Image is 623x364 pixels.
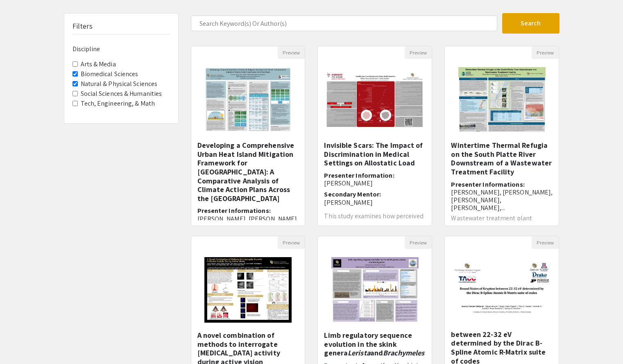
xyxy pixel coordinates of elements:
button: Preview [405,236,432,249]
iframe: Chat [6,327,35,358]
span: [PERSON_NAME], [PERSON_NAME], [PERSON_NAME], [PERSON_NAME]... [197,215,299,239]
div: Open Presentation <p>Wintertime Thermal Refugia on the South Platte River Downstream of a Wastewa... [444,46,559,226]
em: Brachymeles [383,348,424,357]
em: Lerista [348,348,370,357]
label: Social Sciences & Humanities [81,89,162,99]
h5: Limb regulatory sequence evolution in the skink genera and [324,331,426,357]
h6: Presenter Informations: [451,181,553,212]
span: [PERSON_NAME], [PERSON_NAME], [PERSON_NAME], [PERSON_NAME],... [451,188,553,212]
img: <p>Invisible Scars: The Impact of Discrimination in Medical Settings on Allostatic Load</p> [318,64,432,136]
img: <p>Bound States of Krypton between 22-32 eV determined by the Dirac B-Spline Atomic R-Matrix suit... [445,254,559,326]
button: Preview [278,236,305,249]
div: Open Presentation <p>Developing a Comprehensive Urban Heat Island Mitigation Framework for Denver... [191,46,306,226]
span: Secondary Mentor: [324,190,381,199]
h6: Presenter Informations: [197,207,299,238]
button: Preview [405,46,432,59]
button: Search [502,13,560,34]
img: <p>Limb regulatory sequence evolution in the skink genera <em>Lerista</em> and <em>Brachymeles</e... [323,249,427,331]
label: Tech, Engineering, & Math [81,99,155,109]
img: <p>Developing a Comprehensive Urban Heat Island Mitigation Framework for Denver: A Comparative An... [196,59,300,141]
button: Preview [532,236,559,249]
img: <p>Wintertime Thermal Refugia on the South Platte River Downstream of a Wastewater Treatment Faci... [450,59,554,141]
div: Open Presentation <p>Invisible Scars: The Impact of Discrimination in Medical Settings on Allosta... [317,46,432,226]
h5: Filters [72,22,93,31]
label: Natural & Physical Sciences [81,79,158,89]
button: Preview [532,46,559,59]
h6: Presenter Information: [324,172,426,187]
button: Preview [278,46,305,59]
p: Wastewater treatment plant (WWTP) effluent poses a significant thermal [MEDICAL_DATA]— especially... [451,215,553,248]
label: Arts & Media [81,59,116,69]
p: [PERSON_NAME] [324,199,426,206]
img: <p><span style="background-color: transparent; color: rgb(0, 0, 0);">A novel combination of metho... [196,249,300,331]
h5: Developing a Comprehensive Urban Heat Island Mitigation Framework for [GEOGRAPHIC_DATA]: A Compar... [197,141,299,203]
h5: Invisible Scars: The Impact of Discrimination in Medical Settings on Allostatic Load [324,141,426,167]
span: [PERSON_NAME] [324,179,372,188]
p: This study examines how perceived discrimination in medical settings (measured via the Discrimina... [324,213,426,239]
input: Search Keyword(s) Or Author(s) [191,16,497,31]
h6: Discipline [72,45,170,53]
h5: Wintertime Thermal Refugia on the South Platte River Downstream of a Wastewater Treatment Facility [451,141,553,176]
label: Biomedical Sciences [81,69,138,79]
